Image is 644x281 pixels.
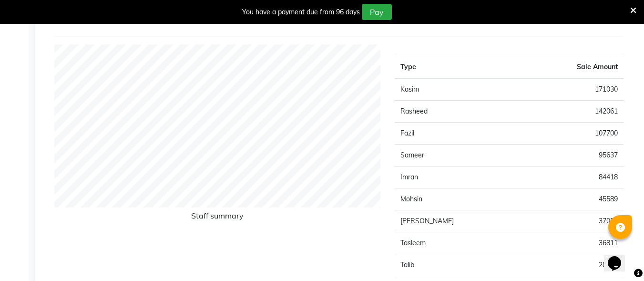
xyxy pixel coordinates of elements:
td: Tasleem [395,232,521,254]
td: 37050 [521,210,624,232]
td: Imran [395,167,521,188]
button: Pay [362,4,392,20]
th: Type [395,56,521,79]
td: Kasim [395,78,521,101]
td: Talib [395,254,521,276]
td: Mohsin [395,188,521,210]
td: 84418 [521,167,624,188]
th: Sale Amount [521,56,624,79]
td: 36811 [521,232,624,254]
iframe: chat widget [604,243,634,271]
td: Fazil [395,123,521,145]
td: 45589 [521,188,624,210]
td: 95637 [521,145,624,167]
td: 171030 [521,78,624,101]
td: Rasheed [395,101,521,123]
td: 28650 [521,254,624,276]
td: Sameer [395,145,521,167]
td: [PERSON_NAME] [395,210,521,232]
td: 142061 [521,101,624,123]
h6: Staff summary [54,211,380,224]
div: You have a payment due from 96 days [242,7,360,17]
td: 107700 [521,123,624,145]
